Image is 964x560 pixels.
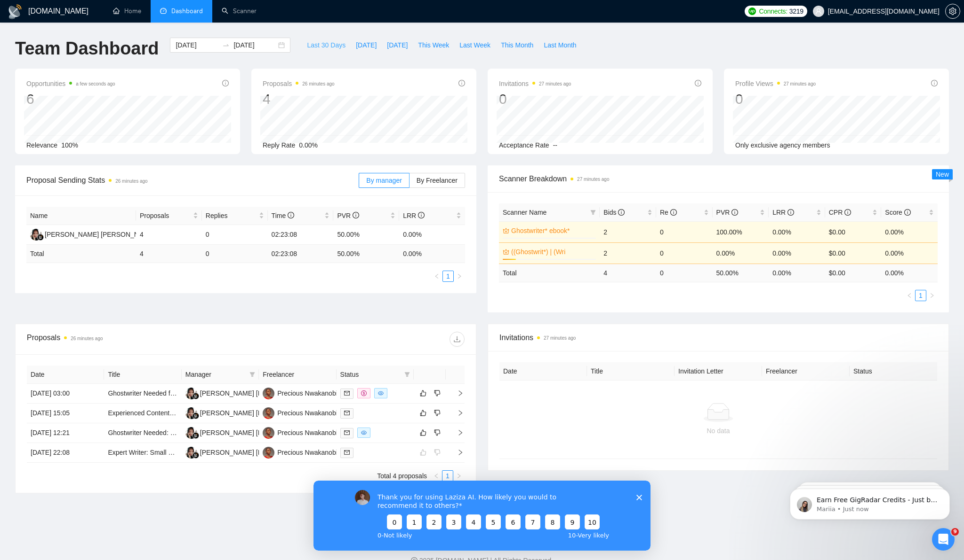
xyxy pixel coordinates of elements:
[307,40,345,50] span: Last 30 Days
[946,8,960,15] span: setting
[30,229,42,241] img: AA
[200,408,310,418] div: [PERSON_NAME] [PERSON_NAME]
[434,409,441,417] span: dislike
[881,242,938,264] td: 0.00%
[249,372,255,377] span: filter
[356,40,377,50] span: [DATE]
[108,389,258,397] a: Ghostwriter Needed for Health and Wellness eBook
[353,212,359,218] span: info-circle
[387,40,408,50] span: [DATE]
[200,447,310,458] div: [PERSON_NAME] [PERSON_NAME]
[931,80,938,86] span: info-circle
[434,389,441,397] span: dislike
[499,173,938,185] span: Scanner Breakdown
[71,336,103,341] time: 26 minutes ago
[200,428,310,438] div: [PERSON_NAME] [PERSON_NAME]
[499,90,571,108] div: 0
[587,362,675,381] th: Title
[263,427,274,439] img: PN
[104,404,181,423] td: Experienced Content Writer Needed for Ebook Guides & How-To Manuals
[299,141,318,149] span: 0.00%
[76,81,115,86] time: a few seconds ago
[113,7,141,15] a: homeHome
[26,174,359,186] span: Proposal Sending Stats
[185,389,310,397] a: AA[PERSON_NAME] [PERSON_NAME]
[932,528,955,551] iframe: Intercom live chat
[904,290,915,301] li: Previous Page
[735,78,816,89] span: Profile Views
[263,141,295,149] span: Reply Rate
[735,141,830,149] span: Only exclusive agency members
[735,90,816,108] div: 0
[185,427,197,439] img: AA
[432,388,443,399] button: dislike
[431,271,442,282] li: Previous Page
[618,209,625,216] span: info-circle
[825,264,882,282] td: $ 0.00
[413,38,454,53] button: This Week
[45,229,155,240] div: [PERSON_NAME] [PERSON_NAME]
[432,427,443,438] button: dislike
[789,6,803,16] span: 3219
[333,245,399,263] td: 50.00 %
[450,449,464,456] span: right
[926,290,938,301] li: Next Page
[503,209,546,216] span: Scanner Name
[26,90,115,108] div: 6
[340,369,401,380] span: Status
[459,40,490,50] span: Last Week
[259,366,336,384] th: Freelancer
[193,412,199,419] img: gigradar-bm.png
[881,221,938,242] td: 0.00%
[660,209,677,216] span: Re
[442,471,453,481] a: 1
[769,221,825,242] td: 0.00%
[185,448,310,456] a: AA[PERSON_NAME] [PERSON_NAME]
[656,242,713,264] td: 0
[442,271,454,282] li: 1
[402,367,412,381] span: filter
[769,242,825,264] td: 0.00%
[420,389,426,397] span: like
[434,429,441,436] span: dislike
[454,38,496,53] button: Last Week
[499,362,587,381] th: Date
[434,273,440,279] span: left
[378,390,384,396] span: eye
[404,372,410,377] span: filter
[248,367,257,381] span: filter
[915,290,926,301] li: 1
[206,210,257,221] span: Replies
[904,209,911,216] span: info-circle
[193,393,199,399] img: gigradar-bm.png
[27,423,104,443] td: [DATE] 12:21
[603,209,625,216] span: Bids
[417,177,458,184] span: By Freelancer
[263,90,335,108] div: 4
[263,407,274,419] img: PN
[503,249,509,255] span: crown
[185,388,197,399] img: AA
[418,427,429,438] button: like
[713,221,769,242] td: 100.00%
[787,209,794,216] span: info-circle
[399,225,465,245] td: 0.00%
[222,41,230,49] span: to
[202,225,268,245] td: 0
[951,528,959,536] span: 9
[263,428,337,436] a: PNPrecious Nwakanobi
[850,362,937,381] th: Status
[27,443,104,463] td: [DATE] 22:08
[945,4,960,19] button: setting
[450,390,464,397] span: right
[263,447,274,459] img: PN
[344,430,350,436] span: mail
[538,38,581,53] button: Last Month
[418,388,429,399] button: like
[277,408,337,418] div: Precious Nwakanobi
